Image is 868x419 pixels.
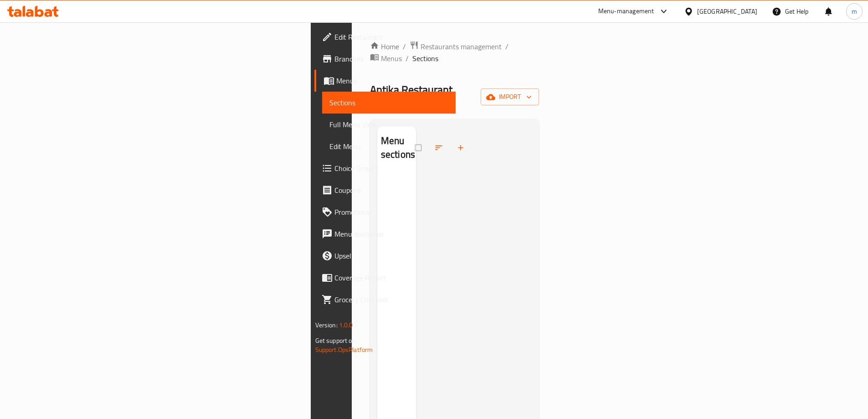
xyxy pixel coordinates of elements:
[377,170,416,177] nav: Menu sections
[697,6,757,16] div: [GEOGRAPHIC_DATA]
[334,228,448,239] span: Menu disclaimer
[314,26,456,48] a: Edit Restaurant
[410,41,502,52] a: Restaurants management
[314,201,456,223] a: Promotions
[334,294,448,305] span: Grocery Checklist
[314,157,456,179] a: Choice Groups
[314,289,456,310] a: Grocery Checklist
[314,179,456,201] a: Coupons
[329,141,448,152] span: Edit Menu
[481,88,539,105] button: import
[315,344,373,356] a: Support.OpsPlatform
[852,6,857,16] span: m
[314,48,456,70] a: Branches
[598,6,654,17] div: Menu-management
[322,114,456,135] a: Full Menu View
[315,335,357,347] span: Get support on:
[334,207,448,217] span: Promotions
[488,91,532,103] span: import
[314,245,456,267] a: Upsell
[322,135,456,157] a: Edit Menu
[329,119,448,130] span: Full Menu View
[314,267,456,289] a: Coverage Report
[421,41,502,52] span: Restaurants management
[334,250,448,261] span: Upsell
[336,75,448,86] span: Menus
[334,185,448,196] span: Coupons
[339,319,353,331] span: 1.0.0
[334,272,448,283] span: Coverage Report
[322,92,456,114] a: Sections
[315,319,338,331] span: Version:
[451,138,473,158] button: Add section
[334,31,448,42] span: Edit Restaurant
[329,97,448,108] span: Sections
[314,70,456,92] a: Menus
[334,53,448,64] span: Branches
[334,163,448,174] span: Choice Groups
[314,223,456,245] a: Menu disclaimer
[505,41,508,52] li: /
